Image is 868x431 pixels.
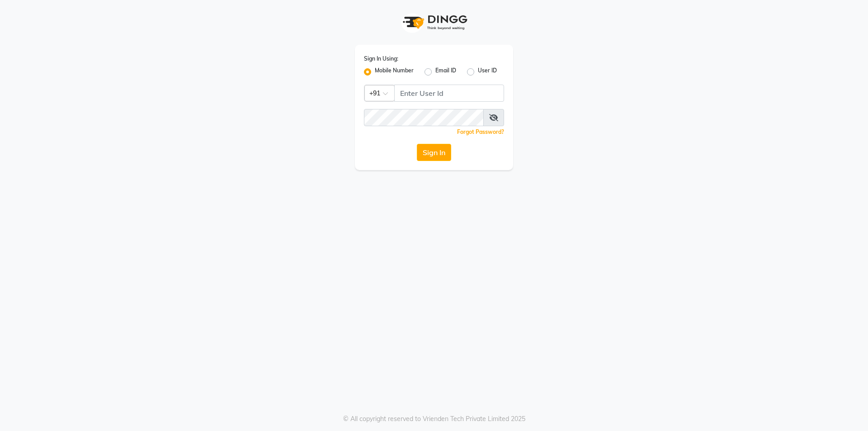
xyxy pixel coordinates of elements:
input: Username [394,85,504,102]
input: Username [364,109,484,126]
img: logo1.svg [398,9,470,36]
label: Sign In Using: [364,55,398,63]
label: User ID [478,66,497,77]
label: Email ID [435,66,456,77]
button: Sign In [417,144,451,161]
label: Mobile Number [375,66,414,77]
a: Forgot Password? [457,128,504,135]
